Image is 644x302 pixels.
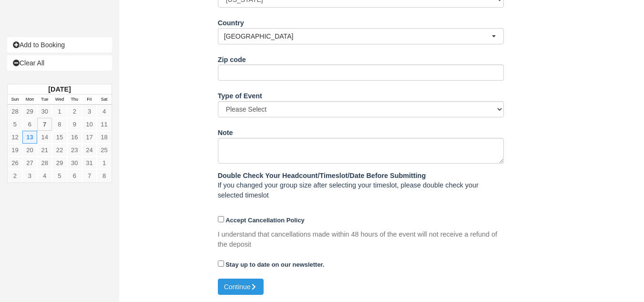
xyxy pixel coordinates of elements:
[37,144,52,156] a: 21
[67,118,82,131] a: 9
[218,88,262,101] label: Type of Event
[8,144,22,156] a: 19
[67,105,82,118] a: 2
[37,156,52,169] a: 28
[97,144,112,156] a: 25
[8,118,22,131] a: 5
[218,15,244,28] label: Country
[97,156,112,169] a: 1
[8,94,22,105] th: Sun
[218,216,224,222] input: Accept Cancellation Policy
[7,37,112,52] a: Add to Booking
[218,172,426,179] b: Double Check Your Headcount/Timeslot/Date Before Submitting
[48,85,71,93] strong: [DATE]
[67,144,82,156] a: 23
[82,105,97,118] a: 3
[218,279,264,295] button: Continue
[67,131,82,144] a: 16
[22,156,37,169] a: 27
[82,94,97,105] th: Fri
[37,169,52,182] a: 4
[37,131,52,144] a: 14
[22,118,37,131] a: 6
[82,169,97,182] a: 7
[52,118,67,131] a: 8
[22,105,37,118] a: 29
[225,217,305,224] strong: Accept Cancellation Policy
[82,131,97,144] a: 17
[8,156,22,169] a: 26
[218,101,504,117] select: Please Select
[82,156,97,169] a: 31
[97,118,112,131] a: 11
[82,118,97,131] a: 10
[224,31,491,41] span: [GEOGRAPHIC_DATA]
[52,156,67,169] a: 29
[67,94,82,105] th: Thu
[37,94,52,105] th: Tue
[22,144,37,156] a: 20
[8,169,22,182] a: 2
[218,260,224,267] input: Stay up to date on our newsletter.
[7,55,112,71] a: Clear All
[52,144,67,156] a: 22
[218,28,504,44] button: [GEOGRAPHIC_DATA]
[22,131,37,144] a: 13
[225,261,324,268] strong: Stay up to date on our newsletter.
[8,131,22,144] a: 12
[52,131,67,144] a: 15
[52,105,67,118] a: 1
[218,229,504,249] p: I understand that cancellations made within 48 hours of the event will not receive a refund of th...
[8,105,22,118] a: 28
[22,169,37,182] a: 3
[218,125,233,138] label: Note
[82,144,97,156] a: 24
[218,171,504,200] p: If you changed your group size after selecting your timeslot, please double check your selected t...
[67,156,82,169] a: 30
[67,169,82,182] a: 6
[52,94,67,105] th: Wed
[22,94,37,105] th: Mon
[97,131,112,144] a: 18
[97,94,112,105] th: Sat
[97,169,112,182] a: 8
[97,105,112,118] a: 4
[37,105,52,118] a: 30
[218,52,246,65] label: Zip code
[52,169,67,182] a: 5
[37,118,52,131] a: 7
